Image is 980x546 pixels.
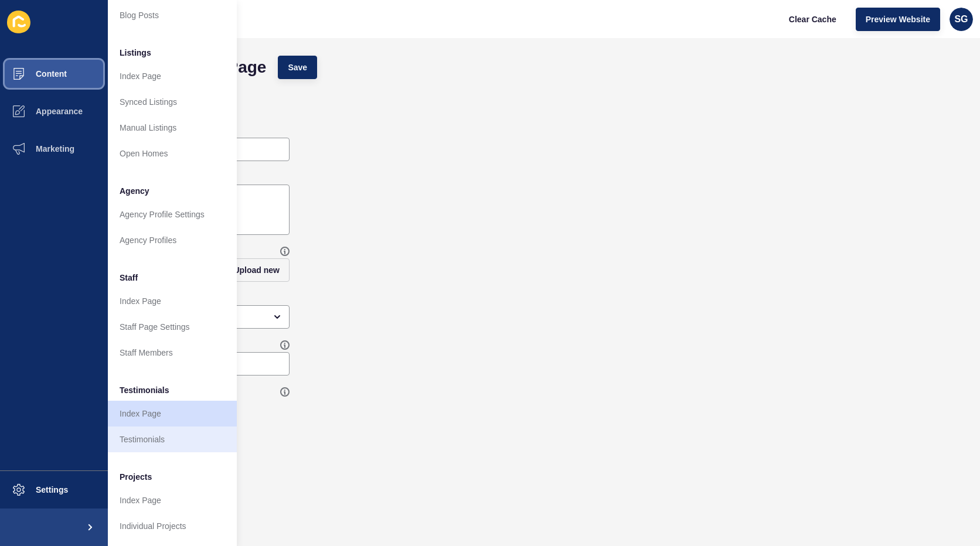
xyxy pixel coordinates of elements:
a: Index Page [108,288,237,314]
span: Agency [120,185,149,197]
button: Upload new [223,258,290,282]
span: SG [954,13,968,25]
span: Clear Cache [789,13,836,25]
a: Agency Profile Settings [108,202,237,227]
a: Index Page [108,401,237,426]
span: Preview Website [866,13,930,25]
a: Manual Listings [108,115,237,141]
a: Testimonials [108,426,237,452]
a: Synced Listings [108,89,237,115]
span: Testimonials [120,384,169,396]
span: Staff [120,272,138,284]
a: Blog Posts [108,2,237,28]
button: Save [278,56,317,79]
a: Staff Members [108,340,237,366]
span: Projects [120,471,152,483]
a: Index Page [108,63,237,89]
a: Staff Page Settings [108,314,237,340]
span: Save [288,62,307,73]
a: Open Homes [108,141,237,166]
span: Upload new [233,264,280,276]
a: Individual Projects [108,513,237,539]
a: Index Page [108,487,237,513]
button: Preview Website [856,8,940,31]
button: Clear Cache [779,8,846,31]
a: Agency Profiles [108,227,237,253]
span: Listings [120,47,151,59]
